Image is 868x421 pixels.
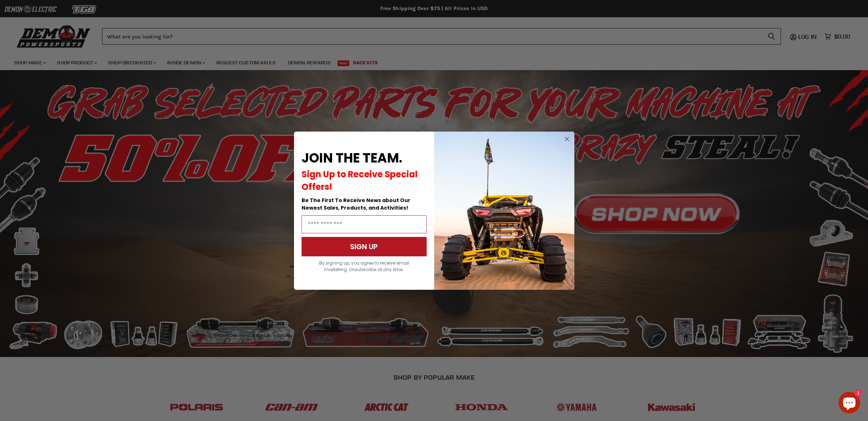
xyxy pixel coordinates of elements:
[302,149,402,167] span: JOIN THE TEAM.
[562,134,571,143] button: Close dialog
[302,168,418,193] span: Sign Up to Receive Special Offers!
[302,237,427,256] button: SIGN UP
[434,132,574,290] img: a9095488-b6e7-41ba-879d-588abfab540b.jpeg
[302,215,427,233] input: Email Address
[319,260,409,273] span: By signing up, you agree to receive email marketing. Unsubscribe at any time.
[836,392,862,415] inbox-online-store-chat: Shopify online store chat
[302,197,410,211] span: Be The First To Receive News about Our Newest Sales, Products, and Activities!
